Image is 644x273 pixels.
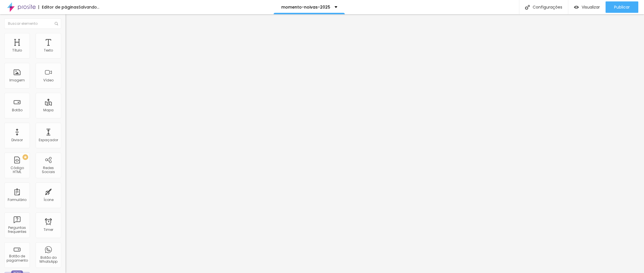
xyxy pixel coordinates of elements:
div: Botão do WhatsApp [37,256,60,264]
div: Formulário [8,198,26,202]
div: Salvando... [79,5,99,9]
div: Divisor [11,138,23,142]
input: Buscar elemento [4,19,61,29]
div: Perguntas frequentes [6,226,28,234]
iframe: Editor [65,14,644,273]
span: Publicar [614,5,630,9]
div: Vídeo [43,78,54,82]
div: Código HTML [6,166,28,174]
div: Timer [44,228,53,232]
div: Botão de pagamento [6,254,28,262]
div: Redes Sociais [37,166,60,174]
div: Editor de páginas [38,5,79,9]
p: momento-noivas-2025 [281,5,330,9]
img: Icone [55,22,58,25]
img: view-1.svg [574,5,579,10]
div: Título [12,48,22,52]
button: Visualizar [568,1,606,13]
span: Visualizar [582,5,600,9]
div: Texto [44,48,53,52]
div: Mapa [43,108,54,112]
div: Espaçador [39,138,58,142]
button: Publicar [606,1,638,13]
div: Imagem [9,78,25,82]
div: Botão [12,108,22,112]
div: Ícone [44,198,54,202]
img: Icone [525,5,530,10]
